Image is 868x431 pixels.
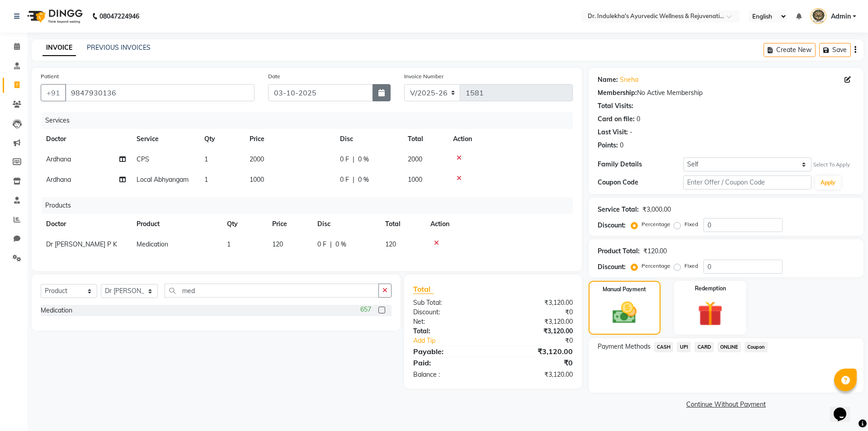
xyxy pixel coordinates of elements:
[690,298,731,329] img: _gift.svg
[131,214,222,234] th: Product
[46,175,71,184] span: Ardhana
[244,129,335,149] th: Price
[684,220,698,228] label: Fixed
[811,8,826,24] img: Admin
[41,306,72,315] div: Medication
[643,246,667,256] div: ₹120.00
[46,155,71,163] span: Ardhana
[598,205,639,214] div: Service Total:
[598,128,628,137] div: Last Visit:
[41,214,131,234] th: Doctor
[830,395,859,422] iframe: chat widget
[620,75,638,85] a: Sneha
[406,346,493,357] div: Payable:
[353,175,354,185] span: |
[137,240,168,248] span: Medication
[137,175,189,184] span: Local Abhyangam
[620,141,623,150] div: 0
[598,246,640,256] div: Product Total:
[425,214,573,234] th: Action
[65,84,255,101] input: Search by Name/Mobile/Email/Code
[598,75,618,85] div: Name:
[406,308,493,317] div: Discount:
[654,342,674,352] span: CASH
[42,112,580,129] div: Services
[598,262,626,272] div: Discount:
[317,240,326,249] span: 0 F
[335,240,346,249] span: 0 %
[831,12,851,21] span: Admin
[222,214,267,234] th: Qty
[380,214,425,234] th: Total
[637,114,640,124] div: 0
[42,40,76,56] a: INVOICE
[493,298,579,308] div: ₹3,120.00
[272,240,283,248] span: 120
[46,240,117,248] span: Dr [PERSON_NAME] P K
[413,284,434,294] span: Total
[764,43,816,57] button: Create New
[684,262,698,270] label: Fixed
[493,317,579,327] div: ₹3,120.00
[598,160,683,169] div: Family Details
[598,88,637,98] div: Membership:
[695,284,726,293] label: Redemption
[204,175,208,184] span: 1
[41,72,59,81] label: Patient
[353,155,354,164] span: |
[406,357,493,368] div: Paid:
[408,155,422,163] span: 2000
[813,161,850,169] div: Select To Apply
[227,240,231,248] span: 1
[42,197,580,214] div: Products
[330,240,332,249] span: |
[406,336,507,346] a: Add Tip
[493,357,579,368] div: ₹0
[402,129,448,149] th: Total
[598,114,635,124] div: Card on file:
[87,43,151,52] a: PREVIOUS INVOICES
[41,129,131,149] th: Doctor
[41,84,66,101] button: +91
[598,221,626,230] div: Discount:
[360,305,371,314] span: 657
[267,214,312,234] th: Price
[137,155,149,163] span: CPS
[603,285,646,294] label: Manual Payment
[408,175,422,184] span: 1000
[598,88,854,98] div: No Active Membership
[493,327,579,336] div: ₹3,120.00
[683,175,811,189] input: Enter Offer / Coupon Code
[493,370,579,379] div: ₹3,120.00
[312,214,380,234] th: Disc
[605,299,644,327] img: _cash.svg
[404,72,443,81] label: Invoice Number
[165,284,379,298] input: Search or Scan
[694,342,714,352] span: CARD
[815,176,841,189] button: Apply
[590,400,862,409] a: Continue Without Payment
[99,4,139,29] b: 08047224946
[406,298,493,308] div: Sub Total:
[493,346,579,357] div: ₹3,120.00
[131,129,199,149] th: Service
[507,336,579,346] div: ₹0
[250,175,264,184] span: 1000
[598,141,618,150] div: Points:
[23,4,85,29] img: logo
[642,262,670,270] label: Percentage
[448,129,573,149] th: Action
[250,155,264,163] span: 2000
[204,155,208,163] span: 1
[598,101,633,111] div: Total Visits:
[340,175,349,185] span: 0 F
[630,128,632,137] div: -
[642,205,671,214] div: ₹3,000.00
[406,317,493,327] div: Net:
[358,155,369,164] span: 0 %
[335,129,402,149] th: Disc
[406,370,493,379] div: Balance :
[598,342,651,351] span: Payment Methods
[598,178,683,187] div: Coupon Code
[406,327,493,336] div: Total:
